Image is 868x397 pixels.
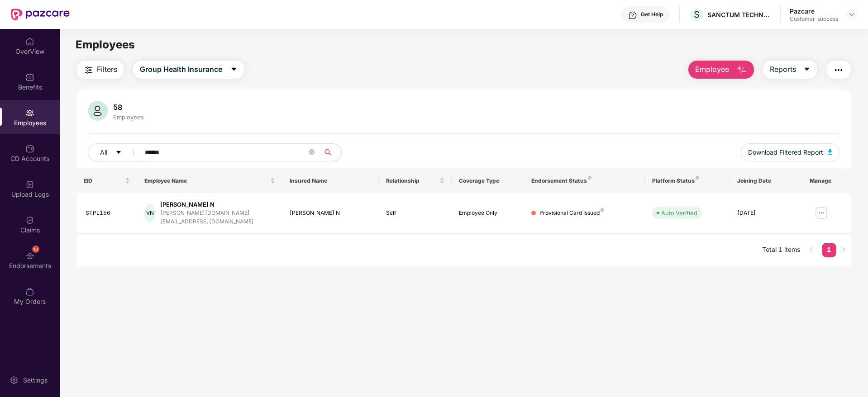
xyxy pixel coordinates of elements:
span: caret-down [115,149,122,156]
span: Employee [695,64,729,75]
img: svg+xml;base64,PHN2ZyB4bWxucz0iaHR0cDovL3d3dy53My5vcmcvMjAwMC9zdmciIHdpZHRoPSI4IiBoZWlnaHQ9IjgiIH... [601,208,604,212]
img: svg+xml;base64,PHN2ZyB4bWxucz0iaHR0cDovL3d3dy53My5vcmcvMjAwMC9zdmciIHhtbG5zOnhsaW5rPSJodHRwOi8vd3... [736,65,747,76]
th: Coverage Type [452,169,524,193]
div: Provisional Card Issued [539,209,604,217]
th: Relationship [379,169,451,193]
div: Auto Verified [661,208,697,217]
a: 1 [822,243,836,256]
th: EID [76,169,137,193]
img: svg+xml;base64,PHN2ZyBpZD0iQmVuZWZpdHMiIHhtbG5zPSJodHRwOi8vd3d3LnczLm9yZy8yMDAwL3N2ZyIgd2lkdGg9Ij... [25,73,34,82]
span: Employees [76,38,135,51]
span: S [694,9,700,20]
img: svg+xml;base64,PHN2ZyBpZD0iSGVscC0zMngzMiIgeG1sbnM9Imh0dHA6Ly93d3cudzMub3JnLzIwMDAvc3ZnIiB3aWR0aD... [628,11,637,20]
span: search [319,149,337,156]
img: svg+xml;base64,PHN2ZyBpZD0iU2V0dGluZy0yMHgyMCIgeG1sbnM9Imh0dHA6Ly93d3cudzMub3JnLzIwMDAvc3ZnIiB3aW... [10,376,19,385]
img: svg+xml;base64,PHN2ZyBpZD0iVXBsb2FkX0xvZ3MiIGRhdGEtbmFtZT0iVXBsb2FkIExvZ3MiIHhtbG5zPSJodHRwOi8vd3... [25,180,34,189]
div: VN [144,204,156,222]
span: Filters [97,64,117,75]
button: right [836,243,851,257]
span: EID [84,177,123,184]
span: Download Filtered Report [748,147,823,157]
li: Total 1 items [762,243,800,257]
div: [PERSON_NAME][DOMAIN_NAME][EMAIL_ADDRESS][DOMAIN_NAME] [160,209,275,226]
img: svg+xml;base64,PHN2ZyB4bWxucz0iaHR0cDovL3d3dy53My5vcmcvMjAwMC9zdmciIHhtbG5zOnhsaW5rPSJodHRwOi8vd3... [88,101,108,121]
th: Insured Name [282,169,379,193]
div: Employee Only [459,209,517,217]
button: Download Filtered Report [741,143,839,161]
img: svg+xml;base64,PHN2ZyB4bWxucz0iaHR0cDovL3d3dy53My5vcmcvMjAwMC9zdmciIHdpZHRoPSIyNCIgaGVpZ2h0PSIyNC... [83,65,94,76]
span: left [808,247,814,252]
button: Allcaret-down [88,143,143,161]
div: Self [386,209,444,217]
div: 10 [32,246,39,253]
span: caret-down [230,66,238,74]
span: Relationship [386,177,437,184]
div: [DATE] [737,209,795,217]
div: Platform Status [652,177,722,184]
span: Reports [770,64,796,75]
span: Group Health Insurance [140,64,222,75]
img: svg+xml;base64,PHN2ZyBpZD0iQ2xhaW0iIHhtbG5zPSJodHRwOi8vd3d3LnczLm9yZy8yMDAwL3N2ZyIgd2lkdGg9IjIwIi... [25,216,34,225]
img: svg+xml;base64,PHN2ZyBpZD0iRW1wbG95ZWVzIiB4bWxucz0iaHR0cDovL3d3dy53My5vcmcvMjAwMC9zdmciIHdpZHRoPS... [25,109,34,118]
button: Reportscaret-down [763,61,817,79]
img: svg+xml;base64,PHN2ZyB4bWxucz0iaHR0cDovL3d3dy53My5vcmcvMjAwMC9zdmciIHdpZHRoPSI4IiBoZWlnaHQ9IjgiIH... [588,176,591,180]
li: Next Page [836,243,851,257]
span: Employee Name [144,177,268,184]
button: Employee [688,61,754,79]
button: left [804,243,818,257]
th: Joining Date [730,169,802,193]
img: svg+xml;base64,PHN2ZyB4bWxucz0iaHR0cDovL3d3dy53My5vcmcvMjAwMC9zdmciIHdpZHRoPSIyNCIgaGVpZ2h0PSIyNC... [833,65,844,76]
div: [PERSON_NAME] N [290,209,372,217]
li: 1 [822,243,836,257]
button: Filters [76,61,124,79]
div: Get Help [641,11,663,18]
div: Pazcare [790,7,838,15]
div: 58 [111,103,146,112]
div: Customer_success [790,15,838,23]
button: Group Health Insurancecaret-down [133,61,244,79]
div: SANCTUM TECHNOLOGIES P LTD [707,10,771,19]
span: close-circle [309,148,315,157]
div: [PERSON_NAME] N [160,200,275,209]
div: Employees [111,113,146,121]
div: Settings [20,376,50,385]
img: svg+xml;base64,PHN2ZyBpZD0iQ0RfQWNjb3VudHMiIGRhdGEtbmFtZT0iQ0QgQWNjb3VudHMiIHhtbG5zPSJodHRwOi8vd3... [25,144,34,153]
li: Previous Page [804,243,818,257]
img: svg+xml;base64,PHN2ZyB4bWxucz0iaHR0cDovL3d3dy53My5vcmcvMjAwMC9zdmciIHdpZHRoPSI4IiBoZWlnaHQ9IjgiIH... [696,176,699,180]
img: svg+xml;base64,PHN2ZyBpZD0iSG9tZSIgeG1sbnM9Imh0dHA6Ly93d3cudzMub3JnLzIwMDAvc3ZnIiB3aWR0aD0iMjAiIG... [25,37,34,46]
img: manageButton [814,206,829,220]
span: close-circle [309,149,315,155]
div: STPL156 [86,209,130,217]
img: svg+xml;base64,PHN2ZyB4bWxucz0iaHR0cDovL3d3dy53My5vcmcvMjAwMC9zdmciIHhtbG5zOnhsaW5rPSJodHRwOi8vd3... [828,149,832,155]
th: Manage [802,169,851,193]
button: search [319,143,342,161]
img: New Pazcare Logo [11,9,70,20]
span: caret-down [803,66,811,74]
img: svg+xml;base64,PHN2ZyBpZD0iTXlfT3JkZXJzIiBkYXRhLW5hbWU9Ik15IE9yZGVycyIgeG1sbnM9Imh0dHA6Ly93d3cudz... [25,287,34,296]
th: Employee Name [137,169,282,193]
img: svg+xml;base64,PHN2ZyBpZD0iRW5kb3JzZW1lbnRzIiB4bWxucz0iaHR0cDovL3d3dy53My5vcmcvMjAwMC9zdmciIHdpZH... [25,251,34,260]
span: right [841,247,846,252]
img: svg+xml;base64,PHN2ZyBpZD0iRHJvcGRvd24tMzJ4MzIiIHhtbG5zPSJodHRwOi8vd3d3LnczLm9yZy8yMDAwL3N2ZyIgd2... [848,11,855,18]
span: All [100,147,107,157]
div: Endorsement Status [531,177,638,184]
